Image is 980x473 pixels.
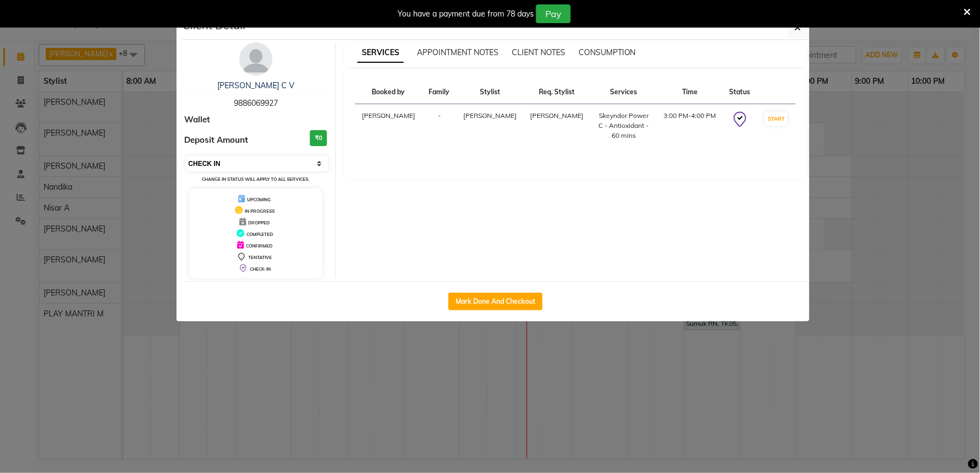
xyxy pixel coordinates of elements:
button: Pay [536,4,571,23]
span: [PERSON_NAME] [463,111,517,120]
span: Wallet [185,114,211,126]
span: TENTATIVE [248,255,272,260]
th: Services [591,80,657,104]
span: CLIENT NOTES [512,47,565,57]
span: UPCOMING [247,197,271,202]
td: - [422,104,457,148]
th: Booked by [355,80,422,104]
button: START [765,112,788,126]
th: Family [422,80,457,104]
th: Time [657,80,723,104]
td: [PERSON_NAME] [355,104,422,148]
img: avatar [239,42,272,76]
a: [PERSON_NAME] C V [217,80,294,90]
span: Deposit Amount [185,134,249,147]
span: CONFIRMED [246,243,272,249]
span: COMPLETED [247,232,273,237]
th: Stylist [457,80,524,104]
span: [PERSON_NAME] [531,111,584,120]
button: Mark Done And Checkout [448,293,543,310]
small: Change in status will apply to all services. [202,176,309,182]
div: Skeyndor Power C - Antioxidant - 60 mins [597,111,651,141]
span: APPOINTMENT NOTES [417,47,499,57]
span: 9886069927 [234,98,278,108]
span: CHECK-IN [250,266,271,272]
th: Status [723,80,757,104]
h3: ₹0 [310,130,327,146]
span: IN PROGRESS [245,208,275,214]
th: Req. Stylist [523,80,591,104]
td: 3:00 PM-4:00 PM [657,104,723,148]
span: DROPPED [248,220,270,225]
span: CONSUMPTION [579,47,636,57]
div: You have a payment due from 78 days [398,8,534,20]
span: SERVICES [357,43,404,63]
